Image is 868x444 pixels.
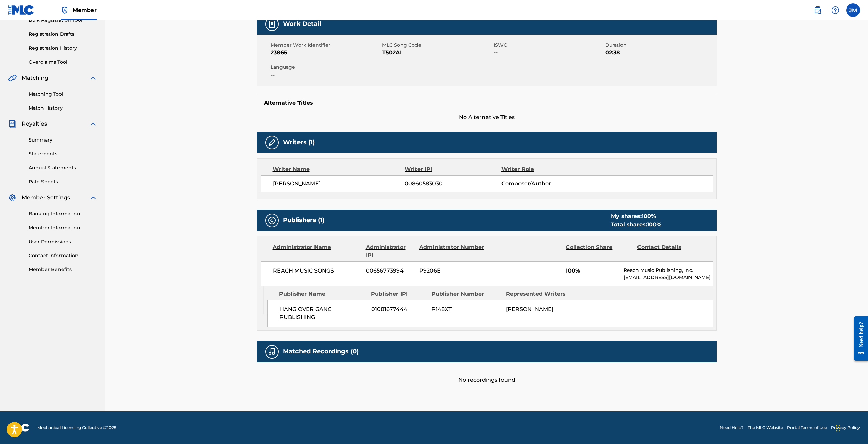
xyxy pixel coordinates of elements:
[366,243,414,260] div: Administrator IPI
[61,6,69,14] img: Top Rightsholder
[273,165,405,174] div: Writer Name
[748,425,783,431] a: The MLC Website
[8,5,34,15] img: MLC Logo
[814,6,822,14] img: search
[271,71,380,79] span: --
[279,290,366,298] div: Publisher Name
[405,165,501,174] div: Writer IPI
[494,49,603,57] span: --
[8,424,29,432] img: logo
[279,305,366,322] span: HANG OVER GANG PUBLISHING
[611,220,661,229] div: Total shares:
[494,42,603,49] span: ISWC
[283,348,359,356] h5: Matched Recordings (0)
[29,164,97,171] a: Annual Statements
[831,425,860,431] a: Privacy Policy
[29,136,97,144] a: Summary
[273,267,361,275] span: REACH MUSIC SONGS
[720,425,744,431] a: Need Help?
[268,348,276,356] img: Matched Recordings
[29,178,97,185] a: Rate Sheets
[283,216,324,224] h5: Publishers (1)
[431,290,501,298] div: Publisher Number
[29,31,97,38] a: Registration Drafts
[257,362,717,384] div: No recordings found
[73,6,97,14] span: Member
[271,49,380,57] span: 23865
[382,49,492,57] span: T502AI
[829,3,842,17] div: Help
[29,104,97,112] a: Match History
[271,42,380,49] span: Member Work Identifier
[849,311,868,366] iframe: Resource Center
[624,267,712,274] p: Reach Music Publishing, Inc.
[506,290,575,298] div: Represented Writers
[29,45,97,52] a: Registration History
[89,194,97,202] img: expand
[22,120,47,128] span: Royalties
[831,6,839,14] img: help
[29,266,97,273] a: Member Benefits
[501,180,590,188] span: Composer/Author
[89,74,97,82] img: expand
[8,120,16,128] img: Royalties
[366,267,414,275] span: 00656773994
[382,42,492,49] span: MLC Song Code
[268,138,276,147] img: Writers
[787,425,827,431] a: Portal Terms of Use
[611,212,661,220] div: My shares:
[268,216,276,225] img: Publishers
[642,213,656,219] span: 100 %
[834,411,868,444] iframe: Chat Widget
[283,138,315,146] h5: Writers (1)
[566,267,618,275] span: 100%
[811,3,824,17] a: Public Search
[264,100,710,106] h5: Alternative Titles
[605,49,715,57] span: 02:38
[8,74,17,82] img: Matching
[273,243,361,260] div: Administrator Name
[8,194,16,202] img: Member Settings
[29,59,97,66] a: Overclaims Tool
[37,425,116,431] span: Mechanical Licensing Collective © 2025
[29,91,97,98] a: Matching Tool
[431,305,501,313] span: P148XT
[836,418,840,439] div: Drag
[29,210,97,217] a: Banking Information
[268,20,276,28] img: Work Detail
[271,64,380,71] span: Language
[22,74,48,82] span: Matching
[637,243,703,260] div: Contact Details
[22,194,70,202] span: Member Settings
[29,150,97,158] a: Statements
[371,305,426,313] span: 01081677444
[605,42,715,49] span: Duration
[257,113,717,121] span: No Alternative Titles
[89,120,97,128] img: expand
[506,306,554,312] span: [PERSON_NAME]
[501,165,590,174] div: Writer Role
[283,20,321,28] h5: Work Detail
[566,243,632,260] div: Collection Share
[419,267,485,275] span: P9206E
[846,3,860,17] div: User Menu
[29,252,97,259] a: Contact Information
[371,290,426,298] div: Publisher IPI
[647,221,661,228] span: 100 %
[29,224,97,231] a: Member Information
[419,243,485,260] div: Administrator Number
[624,274,712,281] p: [EMAIL_ADDRESS][DOMAIN_NAME]
[405,180,501,188] span: 00860583030
[29,238,97,245] a: User Permissions
[273,180,405,188] span: [PERSON_NAME]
